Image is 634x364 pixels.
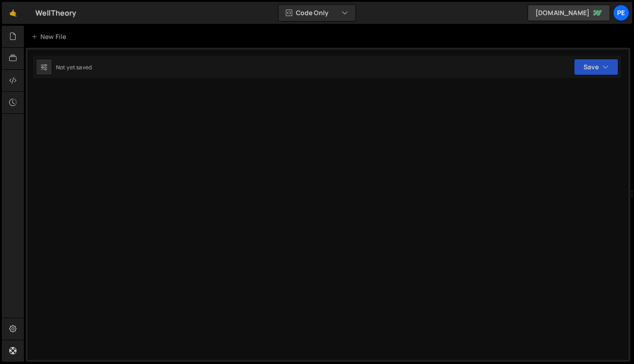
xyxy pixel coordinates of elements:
a: 🤙 [2,2,24,24]
a: Pe [613,5,629,21]
div: Not yet saved [56,63,92,71]
a: [DOMAIN_NAME] [528,5,610,21]
button: Save [574,59,618,75]
button: Code Only [278,5,356,21]
div: New File [31,32,70,41]
div: WellTheory [35,7,77,18]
